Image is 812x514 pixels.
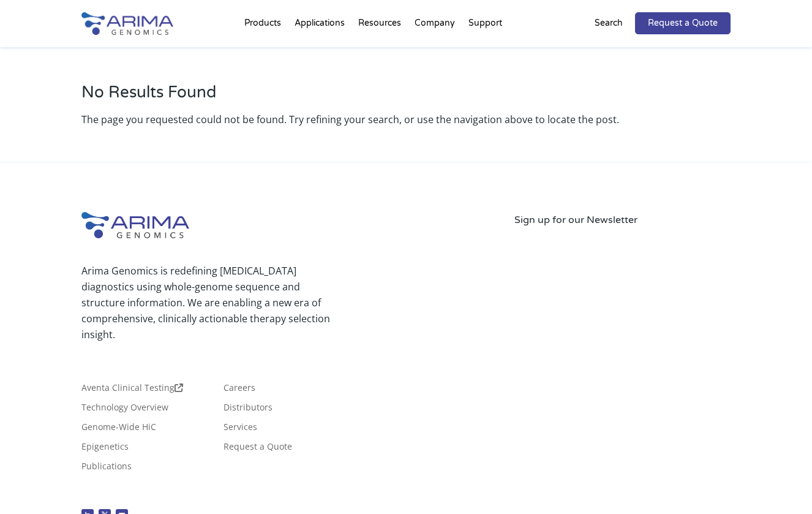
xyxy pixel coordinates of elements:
a: Epigenetics [81,442,129,456]
a: Aventa Clinical Testing [81,384,183,397]
a: Careers [224,384,255,397]
p: Arima Genomics is redefining [MEDICAL_DATA] diagnostics using whole-genome sequence and structure... [81,263,341,342]
a: Publications [81,462,132,475]
a: Technology Overview [81,403,168,417]
h1: No Results Found [81,83,731,111]
a: Request a Quote [224,442,292,456]
iframe: Form 0 [514,228,731,322]
a: Services [224,423,257,436]
p: Sign up for our Newsletter [514,212,731,228]
p: The page you requested could not be found. Try refining your search, or use the navigation above ... [81,111,731,127]
img: Arima-Genomics-logo [81,212,190,238]
a: Distributors [224,403,273,417]
a: Request a Quote [635,12,731,34]
a: Genome-Wide HiC [81,423,156,436]
img: Arima-Genomics-logo [81,12,173,35]
p: Search [595,15,623,31]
